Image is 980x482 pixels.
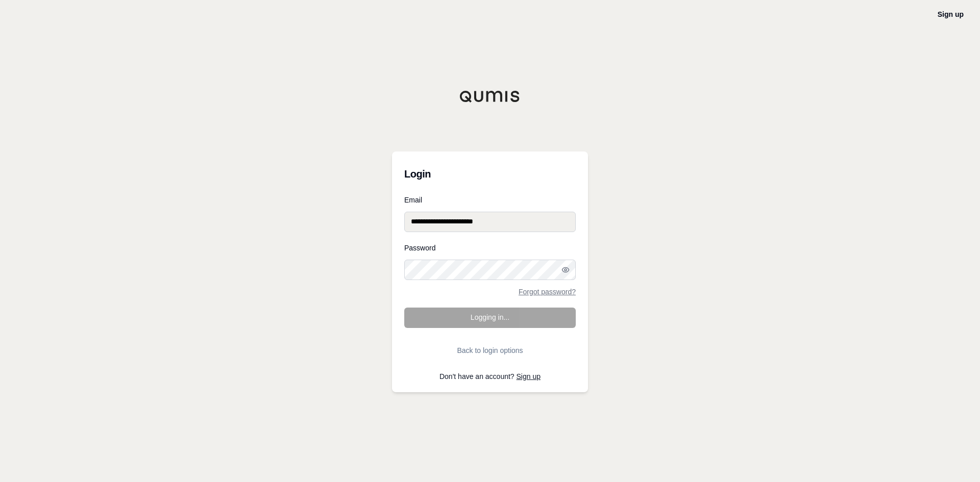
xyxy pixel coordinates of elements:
h3: Login [404,164,576,184]
button: Back to login options [404,340,576,361]
img: Qumis [459,90,521,103]
label: Email [404,196,576,204]
a: Sign up [938,10,964,18]
label: Password [404,244,576,251]
a: Forgot password? [519,288,576,295]
a: Sign up [517,372,541,380]
p: Don't have an account? [404,373,576,380]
